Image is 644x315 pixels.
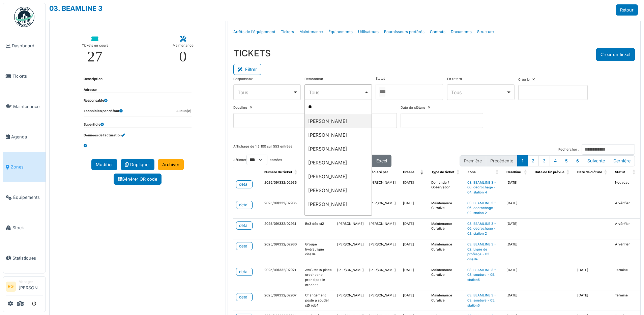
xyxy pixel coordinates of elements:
a: detail [236,221,253,230]
button: Créer un ticket [596,48,635,61]
td: Be3 déc st2 [302,218,334,239]
span: Type de ticket [431,170,455,174]
dt: Superficie [84,122,104,127]
a: detail [236,268,253,276]
label: Afficher entrées [233,155,282,165]
td: Terminé [612,265,641,290]
td: [DATE] [504,290,532,311]
td: [DATE] [504,198,532,218]
button: 6 [572,155,583,166]
label: Demandeur [304,77,323,82]
td: [PERSON_NAME] [367,290,400,311]
label: Date de clôture [401,105,425,110]
span: Statut: Activate to sort [633,167,637,178]
a: Équipements [326,24,355,40]
td: [PERSON_NAME] [334,265,367,290]
span: Dashboard [12,43,43,49]
a: Tickets [278,24,297,40]
a: Équipements [3,182,46,213]
span: Statut [615,170,625,174]
a: detail [236,293,253,301]
li: [PERSON_NAME] [19,279,43,294]
span: Date de fin prévue: Activate to sort [566,167,570,178]
div: Tickets en cours [82,42,108,49]
span: Zones [11,164,43,170]
td: [PERSON_NAME] [367,239,400,265]
td: Groupe hydraulique cisaille. [302,239,334,265]
td: [PERSON_NAME] [367,218,400,239]
span: Agenda [11,134,43,140]
div: [PERSON_NAME] [305,114,372,128]
a: Maintenance [297,24,326,40]
label: Deadline [233,105,247,110]
span: Numéro de ticket [264,170,292,174]
td: 2025/09/332/02921 [262,265,302,290]
label: Rechercher : [558,147,579,152]
input: Tous [379,87,385,97]
td: [DATE] [400,265,429,290]
td: [DATE] [504,178,532,198]
a: 03. BEAMLINE 3 - 06. decrochage - 02. station 2 [467,222,496,235]
td: 2025/09/332/02930 [262,239,302,265]
span: Maintenance [13,103,43,110]
a: Documents [448,24,474,40]
a: detail [236,201,253,209]
td: Awl3 décrochage st2 [302,198,334,218]
span: Excel [376,158,387,163]
button: Last [609,155,635,166]
a: detail [236,242,253,250]
span: Date de clôture [577,170,602,174]
div: [PERSON_NAME] [305,197,372,211]
div: detail [239,222,250,229]
span: Équipements [13,194,43,201]
td: [DATE] [504,239,532,265]
button: 5 [561,155,572,166]
a: Zones [3,152,46,182]
span: Zone [467,170,476,174]
td: Maintenance Curative [429,265,465,290]
span: Créé le: Activate to remove sorting [420,167,425,178]
button: 4 [550,155,561,166]
span: Déclaré par [369,170,388,174]
td: Awl3 décrochage st4 [302,178,334,198]
span: Numéro de ticket: Activate to sort [294,167,298,178]
button: 2 [527,155,539,166]
div: Manager [19,279,43,284]
td: [DATE] [400,198,429,218]
td: [DATE] [504,265,532,290]
div: Maintenance [173,42,194,49]
span: Créé le [403,170,414,174]
span: Deadline: Activate to sort [524,167,528,178]
td: Demande / Observation [429,178,465,198]
div: [PERSON_NAME] [305,169,372,183]
div: Tous [309,89,364,96]
a: Retour [616,4,638,16]
div: detail [239,243,250,249]
div: 0 [179,49,187,64]
img: Badge_color-CXgf-gQk.svg [14,7,34,27]
div: detail [239,202,250,208]
button: Next [583,155,609,166]
span: Statistiques [12,255,43,261]
a: Arrêts de l'équipement [231,24,278,40]
td: 2025/09/332/02936 [262,178,302,198]
label: Créé le [518,77,530,82]
td: [DATE] [504,218,532,239]
a: 03. BEAMLINE 3 - 02. Ligne de profilage - 03. cisaille [467,242,496,261]
td: [PERSON_NAME] [334,290,367,311]
td: [PERSON_NAME] [334,239,367,265]
span: Tickets [12,73,43,79]
span: Deadline [506,170,521,174]
a: Archiver [158,159,184,170]
td: [DATE] [400,239,429,265]
div: [PERSON_NAME] [305,142,372,156]
label: En retard [447,77,462,82]
div: Tous [238,89,293,96]
a: Dupliquer [121,159,154,170]
div: [PERSON_NAME] [305,211,372,225]
td: [PERSON_NAME] [334,218,367,239]
div: [PERSON_NAME] [305,156,372,169]
td: 2025/09/332/02931 [262,218,302,239]
a: 03. BEAMLINE 3 - 06. decrochage - 04. station 4 [467,181,496,194]
li: RG [6,282,16,292]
